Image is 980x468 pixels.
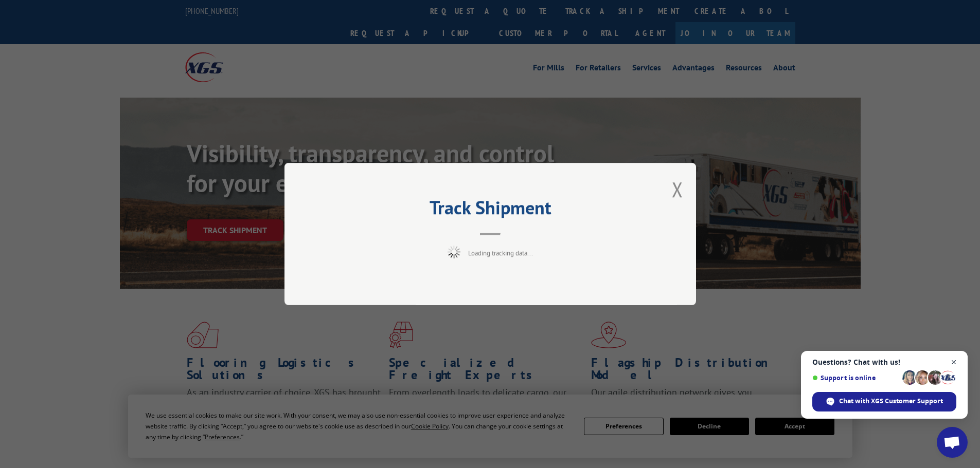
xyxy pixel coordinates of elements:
h2: Track Shipment [336,200,645,220]
span: Chat with XGS Customer Support [839,397,943,406]
span: Questions? Chat with us! [812,358,956,366]
span: Loading tracking data... [468,249,533,257]
img: xgs-loading [448,246,460,258]
button: Close modal [672,176,683,203]
div: Open chat [937,427,968,458]
span: Close chat [948,356,960,369]
span: Support is online [812,374,899,382]
div: Chat with XGS Customer Support [812,392,956,411]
